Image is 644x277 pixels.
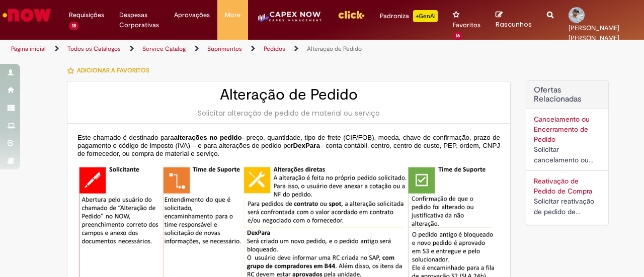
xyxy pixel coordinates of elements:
[496,20,532,29] span: Rascunhos
[453,20,480,30] span: Favoritos
[119,10,159,30] span: Despesas Corporativas
[534,115,590,144] a: Cancelamento ou Encerramento de Pedido
[338,7,365,22] img: click_logo_yellow_360x200.png
[413,10,438,22] p: +GenAi
[174,10,210,20] span: Aprovações
[77,134,174,141] span: Este chamado é destinado para
[526,80,609,225] div: Ofertas Relacionadas
[534,86,601,104] h2: Ofertas Relacionadas
[307,45,362,53] a: Alteração de Pedido
[142,45,186,53] a: Service Catalog
[569,24,619,42] span: [PERSON_NAME] [PERSON_NAME]
[69,10,104,20] span: Requisições
[453,32,463,40] span: 16
[380,10,438,22] div: Padroniza
[77,66,149,74] span: Adicionar a Favoritos
[534,144,601,165] div: Solicitar cancelamento ou encerramento de Pedido.
[1,5,53,25] img: ServiceNow
[264,45,285,53] a: Pedidos
[11,45,46,53] a: Página inicial
[225,10,240,20] span: More
[256,10,323,30] img: CapexLogo5.png
[67,60,155,81] button: Adicionar a Favoritos
[496,11,532,29] a: Rascunhos
[77,86,500,103] h2: Alteração de Pedido
[69,22,79,30] span: 18
[77,108,500,118] div: Solicitar alteração de pedido de material ou serviço
[67,45,121,53] a: Todos os Catálogos
[174,134,242,141] span: alterações no pedido
[293,142,319,149] span: DexPara
[77,142,500,157] span: – conta contábil, centro, centro de custo, PEP, ordem, CNPJ de fornecedor, ou compra de material ...
[534,196,601,217] div: Solicitar reativação de pedido de compra cancelado ou bloqueado.
[8,40,422,58] ul: Trilhas de página
[534,176,592,196] a: Reativação de Pedido de Compra
[77,134,500,149] span: - preço, quantidade, tipo de frete (CIF/FOB), moeda, chave de confirmação, prazo de pagamento e c...
[207,45,242,53] a: Suprimentos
